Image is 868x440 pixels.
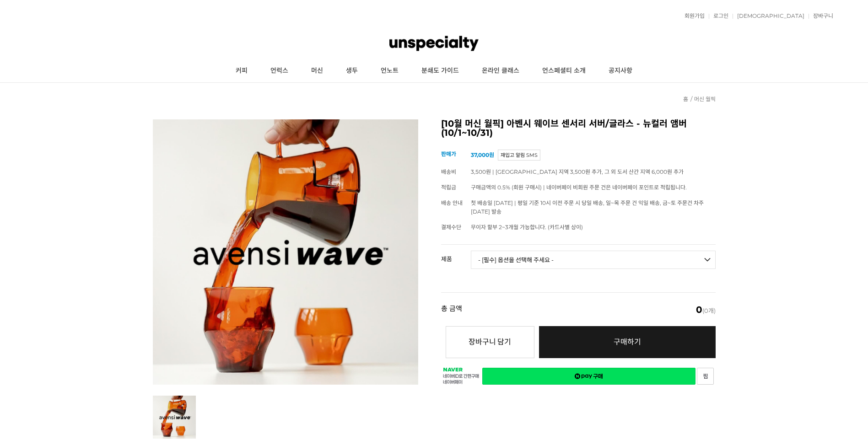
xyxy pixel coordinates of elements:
a: 장바구니 [809,13,833,19]
strong: 총 금액 [441,305,462,314]
a: 머신 [300,59,334,82]
a: 온라인 클래스 [470,59,531,82]
a: 로그인 [709,13,728,19]
h2: [10월 머신 월픽] 아벤시 웨이브 센서리 서버/글라스 - 뉴컬러 앰버 (10/1~10/31) [441,119,716,137]
a: 언노트 [369,59,410,82]
a: 구매하기 [539,326,716,358]
span: (0개) [696,305,716,314]
a: 생두 [334,59,369,82]
span: 구매금액의 0.5% (회원 구매시) | 네이버페이 비회원 주문 건은 네이버페이 포인트로 적립됩니다. [471,184,687,191]
a: [DEMOGRAPHIC_DATA] [733,13,804,19]
button: 장바구니 담기 [446,326,534,358]
a: 회원가입 [680,13,705,19]
a: 공지사항 [597,59,644,82]
a: 새창 [482,368,695,385]
a: 커피 [224,59,259,82]
span: 3,500원 | [GEOGRAPHIC_DATA] 지역 3,500원 추가, 그 외 도서 산간 지역 6,000원 추가 [471,168,684,175]
a: 언럭스 [259,59,300,82]
a: 언스페셜티 소개 [531,59,597,82]
strong: 37,000원 [471,151,494,158]
a: 홈 [683,96,688,102]
span: 첫 배송일 [DATE] | 평일 기준 10시 이전 주문 시 당일 배송, 일~목 주문 건 익일 배송, 금~토 주문건 차주 [DATE] 발송 [471,199,704,215]
span: 결제수단 [441,224,461,231]
em: 0 [696,304,702,315]
span: 판매가 [441,150,456,157]
span: 배송 안내 [441,199,463,206]
span: 무이자 할부 2~3개월 가능합니다. (카드사별 상이) [471,224,583,231]
img: [10월 머신 월픽] 아벤시 웨이브 센서리 서버/글라스 - 뉴컬러 앰버 (10/1~10/31) [153,119,418,385]
span: 구매하기 [614,338,641,346]
span: 배송비 [441,168,456,175]
span: 적립금 [441,184,456,191]
th: 제품 [441,245,471,266]
img: 언스페셜티 몰 [389,30,478,57]
a: 새창 [697,368,714,385]
a: 분쇄도 가이드 [410,59,470,82]
a: 머신 월픽 [694,96,716,102]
